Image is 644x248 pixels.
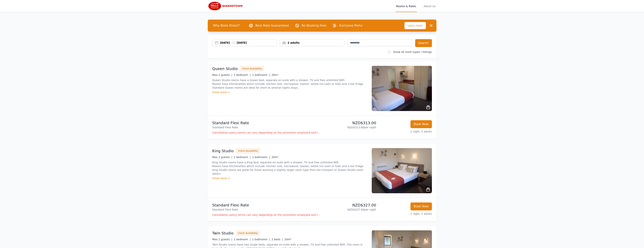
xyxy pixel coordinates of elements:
[379,130,432,133] p: 1 night, 2 adults
[212,202,321,208] p: Standard Flexi Rate
[272,238,283,241] span: 2 beds |
[252,238,270,241] span: 1 bathroom |
[240,66,264,72] button: Check Availability
[404,22,426,29] span: Learn more
[280,41,344,45] div: 2 adults
[252,73,270,76] span: 1 bathroom |
[236,148,260,154] button: Check Availability
[284,238,291,241] span: 20m²
[212,73,232,76] span: Max 2 guests |
[210,22,243,29] span: Why Book Direct?
[212,176,367,180] div: Show more >
[234,156,251,159] span: 1 bedroom |
[379,212,432,216] p: 1 night, 2 adults
[212,213,321,217] p: Cancellation policy terms can vary depending on the promotion employed and the time of stay of th...
[324,202,376,208] p: NZD$327.00
[339,23,362,28] p: Exclusive Perks
[234,238,251,241] span: 1 bedroom |
[272,73,278,76] span: 20m²
[212,120,321,126] p: Standard Flexi Rate
[212,231,234,236] h3: Twin Studio
[212,131,321,135] p: Cancellation policy terms can vary depending on the promotion employed and the time of stay of th...
[272,156,278,159] span: 20m²
[234,73,251,76] span: 1 bedroom |
[236,230,260,236] button: Check Availability
[324,126,376,129] p: NZD$313.00 per night
[324,208,376,211] p: NZD$327.00 per night
[212,66,238,71] h3: Queen Studio
[415,39,432,47] button: Search
[212,126,321,129] p: Standard Flexi Rate
[208,2,244,11] img: Bella Vista Queenstown
[410,120,432,128] button: Book Now
[212,208,321,211] p: Standard Flexi Rate
[393,50,432,53] label: Show all room types / listings
[302,23,327,28] p: No Booking Fees
[212,148,234,154] h3: King Studio
[212,156,232,159] span: Max 2 guests |
[220,41,277,45] div: [DATE] [DATE]
[410,202,432,210] button: Book Now
[212,238,232,241] span: Max 2 guests |
[252,156,270,159] span: 1 bathroom |
[212,90,367,94] div: Show more >
[324,120,376,126] p: NZD$313.00
[212,78,367,90] p: Queen Studio rooms have a Queen bed, separate en-suite with a shower, TV and free unlimited WiFi....
[255,23,289,28] p: Best Rate Guaranteed
[212,161,367,176] p: King Studio rooms have a King bed, separate en-suite with a shower, TV and free unlimited Wifi. R...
